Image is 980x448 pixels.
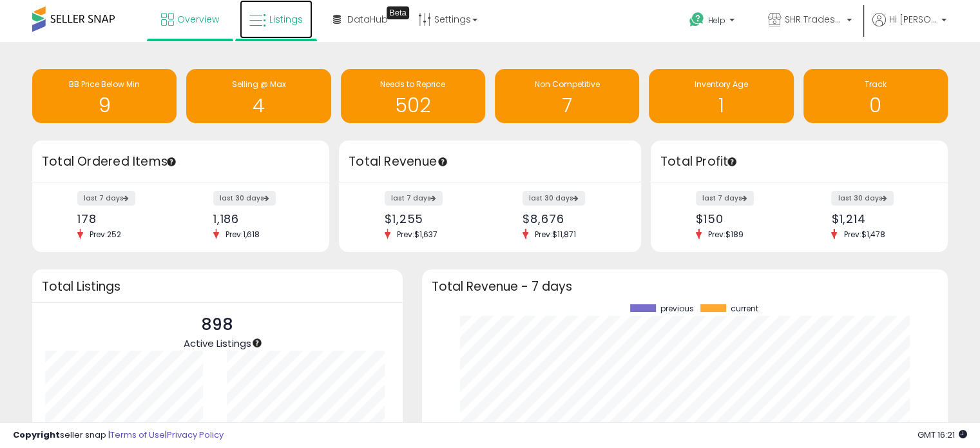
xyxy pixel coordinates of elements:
[432,282,938,291] h3: Total Revenue - 7 days
[918,429,967,441] span: 2025-09-17 16:21 GMT
[77,212,171,226] div: 178
[385,191,443,206] label: last 7 days
[889,13,937,26] span: Hi [PERSON_NAME]
[349,153,631,171] h3: Total Revenue
[523,191,585,206] label: last 30 days
[13,429,60,441] strong: Copyright
[83,229,128,240] span: Prev: 252
[184,336,251,350] span: Active Listings
[785,13,843,26] span: SHR Trades LLC
[523,212,619,226] div: $8,676
[341,69,485,123] a: Needs to Reprice 502
[69,79,140,90] span: BB Price Below Min
[380,79,445,90] span: Needs to Reprice
[193,95,324,116] h1: 4
[831,191,894,206] label: last 30 days
[184,313,251,337] p: 898
[655,95,787,116] h1: 1
[219,229,266,240] span: Prev: 1,618
[269,13,303,26] span: Listings
[731,304,758,313] span: current
[872,13,946,42] a: Hi [PERSON_NAME]
[385,212,481,226] div: $1,255
[689,12,705,28] i: Get Help
[387,6,409,19] div: Tooltip anchor
[347,13,388,26] span: DataHub
[347,95,479,116] h1: 502
[495,69,639,123] a: Non Competitive 7
[679,2,747,42] a: Help
[186,69,331,123] a: Selling @ Max 4
[803,69,948,123] a: Track 0
[535,79,600,90] span: Non Competitive
[13,429,224,442] div: seller snap | |
[702,229,750,240] span: Prev: $189
[528,229,582,240] span: Prev: $11,871
[39,95,170,116] h1: 9
[831,212,925,226] div: $1,214
[231,79,285,90] span: Selling @ Max
[696,191,754,206] label: last 7 days
[708,15,725,26] span: Help
[166,156,177,168] div: Tooltip anchor
[213,212,307,226] div: 1,186
[810,95,941,116] h1: 0
[32,69,177,123] a: BB Price Below Min 9
[110,429,165,441] a: Terms of Use
[437,156,448,168] div: Tooltip anchor
[213,191,276,206] label: last 30 days
[77,191,135,206] label: last 7 days
[42,153,320,171] h3: Total Ordered Items
[501,95,633,116] h1: 7
[660,153,938,171] h3: Total Profit
[726,156,738,168] div: Tooltip anchor
[865,79,887,90] span: Track
[251,337,263,349] div: Tooltip anchor
[167,429,224,441] a: Privacy Policy
[177,13,219,26] span: Overview
[42,282,393,291] h3: Total Listings
[696,212,789,226] div: $150
[695,79,748,90] span: Inventory Age
[837,229,891,240] span: Prev: $1,478
[390,229,444,240] span: Prev: $1,637
[660,304,694,313] span: previous
[649,69,793,123] a: Inventory Age 1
